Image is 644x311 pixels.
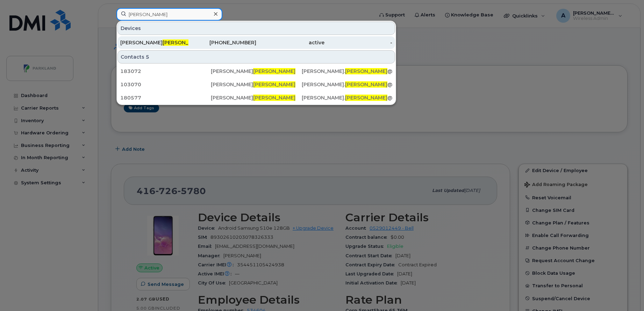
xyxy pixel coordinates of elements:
span: [PERSON_NAME] [345,95,387,101]
div: - [324,39,393,46]
span: [PERSON_NAME] [253,95,295,101]
div: [PERSON_NAME] [211,68,301,75]
div: [PERSON_NAME]. @[DOMAIN_NAME] [302,81,392,88]
div: [PERSON_NAME] [120,39,188,46]
span: [PERSON_NAME] [253,68,295,74]
div: 103070 [120,81,211,88]
div: [PERSON_NAME]. @[DOMAIN_NAME] [302,94,392,101]
div: [PERSON_NAME] [211,81,301,88]
div: Devices [117,22,395,35]
span: [PERSON_NAME] [345,81,387,88]
div: [PHONE_NUMBER] [188,39,257,46]
div: 183072 [120,68,211,75]
a: 180577[PERSON_NAME][PERSON_NAME][PERSON_NAME].[PERSON_NAME]@[DOMAIN_NAME] [117,91,395,104]
div: active [256,39,324,46]
a: [PERSON_NAME][PERSON_NAME][PHONE_NUMBER]active- [117,36,395,49]
span: [PERSON_NAME] [253,81,295,88]
a: 103070[PERSON_NAME][PERSON_NAME][PERSON_NAME].[PERSON_NAME]@[DOMAIN_NAME] [117,78,395,91]
div: [PERSON_NAME]. @[DOMAIN_NAME] [302,68,392,75]
div: Contacts [117,50,395,64]
span: [PERSON_NAME] [345,68,387,74]
span: [PERSON_NAME] [163,39,205,46]
div: [PERSON_NAME] [211,94,301,101]
div: 180577 [120,94,211,101]
a: 183072[PERSON_NAME][PERSON_NAME][PERSON_NAME].[PERSON_NAME]@[DOMAIN_NAME] [117,65,395,77]
span: 5 [146,53,149,60]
